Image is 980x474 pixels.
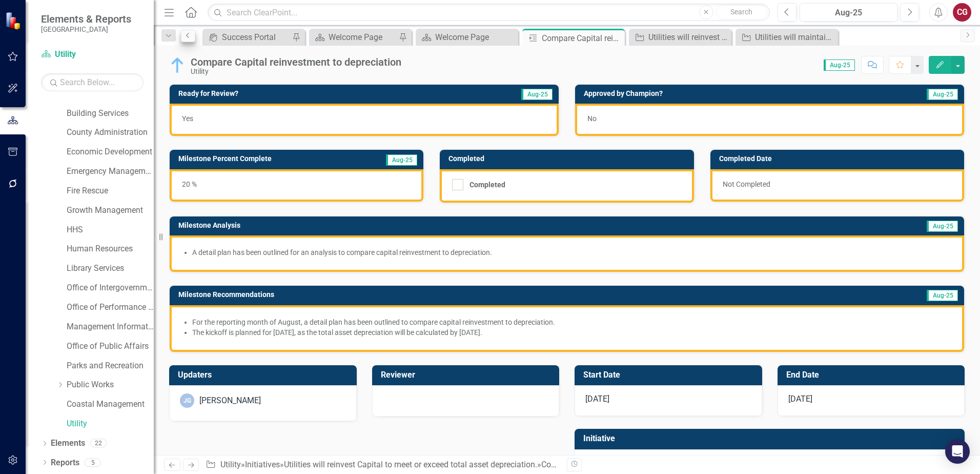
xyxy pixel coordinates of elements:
button: Aug-25 [800,3,897,22]
a: Office of Public Affairs [67,341,154,352]
a: Building Services [67,108,154,120]
a: Parks and Recreation [67,360,154,372]
span: Aug-25 [521,89,553,100]
li: For the reporting month of August, a detail plan has been outlined to compare capital reinvestmen... [192,317,952,327]
a: Utility [67,418,154,430]
h3: Completed Date [719,155,959,163]
a: HHS [67,224,154,236]
span: Aug-25 [927,221,958,232]
h3: Approved by Champion? [584,90,850,97]
span: Aug-25 [927,89,958,100]
a: Initiatives [245,460,280,469]
div: JG [180,393,194,408]
a: Elements [51,438,85,449]
span: [DATE] [585,394,609,404]
span: Aug-25 [386,154,417,166]
a: Utilities will reinvest Capital to meet or exceed total asset depreciation. [284,460,537,469]
a: Economic Development [67,146,154,158]
div: Success Portal [222,31,290,44]
li: A detail plan has been outlined for an analysis to compare capital reinvestment to depreciation. [192,247,952,258]
a: Success Portal [205,31,290,44]
h3: Start Date [583,370,757,380]
a: Coastal Management [67,399,154,410]
h3: Initiative [583,434,959,443]
h3: Completed [448,155,688,163]
div: Compare Capital reinvestment to depreciation [542,32,622,45]
a: Growth Management [67,205,154,216]
a: Utility [41,49,144,61]
a: Library Services [67,263,154,274]
a: Emergency Management [67,166,154,177]
h3: End Date [786,370,960,380]
div: 22 [90,439,107,448]
input: Search ClearPoint... [208,4,770,22]
img: In Progress [169,57,186,73]
div: Compare Capital reinvestment to depreciation [191,56,401,68]
a: Reports [51,457,79,469]
a: Public Works [67,379,154,391]
div: 5 [85,458,101,467]
div: Aug-25 [803,7,894,19]
button: CG [953,3,971,22]
div: Utilities will maintain competitive rates that are 10% below regional average. [755,31,835,44]
a: Office of Intergovernmental Affairs [67,282,154,294]
span: Aug-25 [824,60,855,71]
span: Aug-25 [927,290,958,301]
div: Open Intercom Messenger [945,439,970,464]
a: Fire Rescue [67,185,154,197]
a: County Administration [67,127,154,139]
div: Welcome Page [435,31,516,44]
div: [PERSON_NAME] [199,395,261,407]
small: [GEOGRAPHIC_DATA] [41,25,131,33]
button: Search [716,5,767,19]
a: Office of Performance & Transparency [67,302,154,313]
span: Yes [182,114,193,123]
a: Welcome Page [418,31,516,44]
a: Utilities will maintain competitive rates that are 10% below regional average. [738,31,835,44]
input: Search Below... [41,73,144,91]
div: » » » [206,459,559,471]
span: Search [730,8,752,16]
div: Utilities will reinvest Capital to meet or exceed total asset depreciation. [648,31,729,44]
span: Elements & Reports [41,13,131,25]
img: ClearPoint Strategy [5,12,23,30]
h3: Ready for Review? [178,90,422,97]
h3: Milestone Percent Complete [178,155,357,163]
a: Utility [220,460,241,469]
li: The kickoff is planned for [DATE], as the total asset depreciation will be calculated by [DATE]. [192,327,952,338]
div: 20 % [170,169,423,202]
div: Not Completed [710,169,964,202]
a: Human Resources [67,243,154,255]
h3: Reviewer [381,370,555,380]
h3: Milestone Analysis [178,222,692,229]
span: [DATE] [788,394,812,404]
div: Welcome Page [329,31,396,44]
a: Utilities will reinvest Capital to meet or exceed total asset depreciation. [631,31,729,44]
h3: Milestone Recommendations [178,291,762,299]
span: No [587,114,597,123]
a: Welcome Page [312,31,396,44]
h3: Updaters [178,370,352,380]
a: Management Information Systems [67,321,154,333]
div: Compare Capital reinvestment to depreciation [541,460,706,469]
div: Utility [191,68,401,75]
